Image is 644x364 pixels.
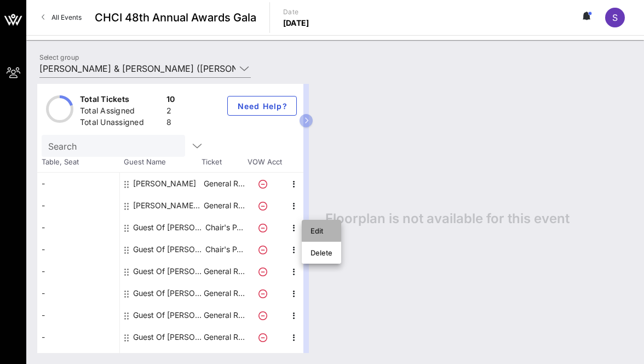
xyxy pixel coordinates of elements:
div: - [37,217,119,238]
label: Select group [39,53,79,61]
div: Guest Of Johnson & Johnson [133,217,202,238]
div: Total Assigned [80,105,162,119]
div: - [37,173,119,195]
p: [DATE] [283,18,309,29]
div: Guest Of Johnson & Johnson [133,238,202,260]
p: General R… [202,173,246,195]
div: Delete [311,248,332,257]
p: Chair's P… [202,217,246,238]
a: All Events [35,9,88,26]
div: Guest Of Johnson & Johnson [133,260,202,282]
span: VOW Acct [245,157,284,168]
p: Date [283,7,309,18]
div: Total Tickets [80,94,162,107]
div: - [37,304,119,326]
span: Ticket [202,157,245,168]
p: General R… [202,304,246,326]
div: - [37,238,119,260]
div: Guest Of Johnson & Johnson [133,282,202,304]
div: - [37,282,119,304]
p: General R… [202,195,246,217]
p: Chair's P… [202,238,246,260]
div: Betty Gabriela Rodriguez [133,195,202,217]
div: - [37,260,119,282]
div: Guest Of Johnson & Johnson [133,326,202,348]
div: - [37,195,119,217]
span: All Events [51,13,82,21]
p: General R… [202,282,246,304]
div: 10 [166,94,175,107]
span: Floorplan is not available for this event [325,211,570,227]
div: 8 [166,117,175,130]
div: 2 [166,105,175,119]
div: Total Unassigned [80,117,162,130]
div: Edit [311,226,332,235]
div: Guest Of Johnson & Johnson [133,304,202,326]
button: Need Help? [227,96,297,116]
div: - [37,326,119,348]
p: General R… [202,260,246,282]
span: S [612,12,618,23]
span: Guest Name [119,157,202,168]
span: Need Help? [237,101,287,111]
div: S [605,8,625,27]
div: Ashley Szofer [133,173,196,195]
p: General R… [202,326,246,348]
span: Table, Seat [37,157,119,168]
span: CHCI 48th Annual Awards Gala [95,9,256,26]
